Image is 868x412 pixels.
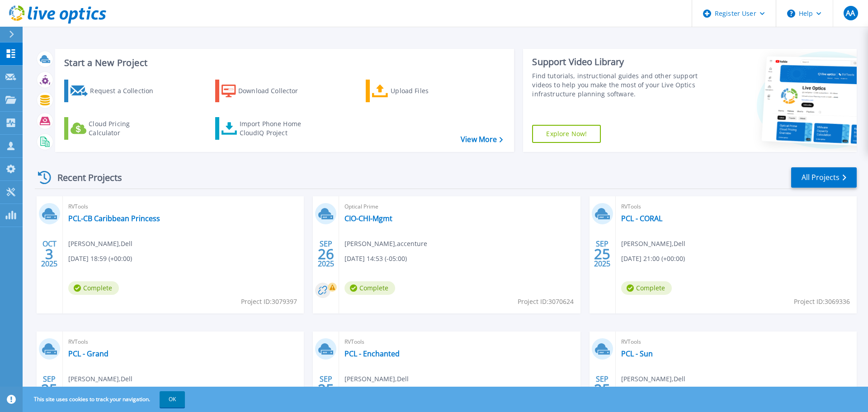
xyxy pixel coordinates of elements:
[532,56,702,68] div: Support Video Library
[366,80,467,102] a: Upload Files
[594,373,611,406] div: SEP 2025
[64,58,503,68] h3: Start a New Project
[621,239,685,249] span: [PERSON_NAME] , Dell
[64,117,165,140] a: Cloud Pricing Calculator
[791,167,857,188] a: All Projects
[215,80,316,102] a: Download Collector
[621,254,685,264] span: [DATE] 21:00 (+00:00)
[594,250,610,258] span: 25
[68,374,132,384] span: [PERSON_NAME] , Dell
[241,297,297,307] span: Project ID: 3079397
[45,250,53,258] span: 3
[238,82,311,100] div: Download Collector
[344,281,395,295] span: Complete
[621,337,851,347] span: RVTools
[518,297,574,307] span: Project ID: 3070624
[41,385,57,393] span: 25
[594,385,610,393] span: 25
[68,337,298,347] span: RVTools
[532,71,702,99] div: Find tutorials, instructional guides and other support videos to help you make the most of your L...
[621,281,672,295] span: Complete
[621,374,685,384] span: [PERSON_NAME] , Dell
[344,374,409,384] span: [PERSON_NAME] , Dell
[344,239,427,249] span: [PERSON_NAME] , accenture
[64,80,165,102] a: Request a Collection
[621,349,653,358] a: PCL - Sun
[35,166,134,189] div: Recent Projects
[68,214,160,223] a: PCL-CB Caribbean Princess
[160,391,185,407] button: OK
[532,125,601,143] a: Explore Now!
[344,254,407,264] span: [DATE] 14:53 (-05:00)
[794,297,850,307] span: Project ID: 3069336
[68,349,108,358] a: PCL - Grand
[90,82,162,100] div: Request a Collection
[461,135,503,144] a: View More
[846,9,855,17] span: AA
[68,239,132,249] span: [PERSON_NAME] , Dell
[317,373,335,406] div: SEP 2025
[25,391,185,407] span: This site uses cookies to track your navigation.
[68,202,298,212] span: RVTools
[240,119,310,137] div: Import Phone Home CloudIQ Project
[344,349,400,358] a: PCL - Enchanted
[318,385,334,393] span: 25
[344,337,575,347] span: RVTools
[344,214,392,223] a: CIO-CHI-Mgmt
[318,250,334,258] span: 26
[594,237,611,270] div: SEP 2025
[68,281,119,295] span: Complete
[89,119,161,137] div: Cloud Pricing Calculator
[621,214,662,223] a: PCL - CORAL
[344,202,575,212] span: Optical Prime
[41,237,58,270] div: OCT 2025
[621,202,851,212] span: RVTools
[68,254,132,264] span: [DATE] 18:59 (+00:00)
[391,82,463,100] div: Upload Files
[317,237,335,270] div: SEP 2025
[41,373,58,406] div: SEP 2025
